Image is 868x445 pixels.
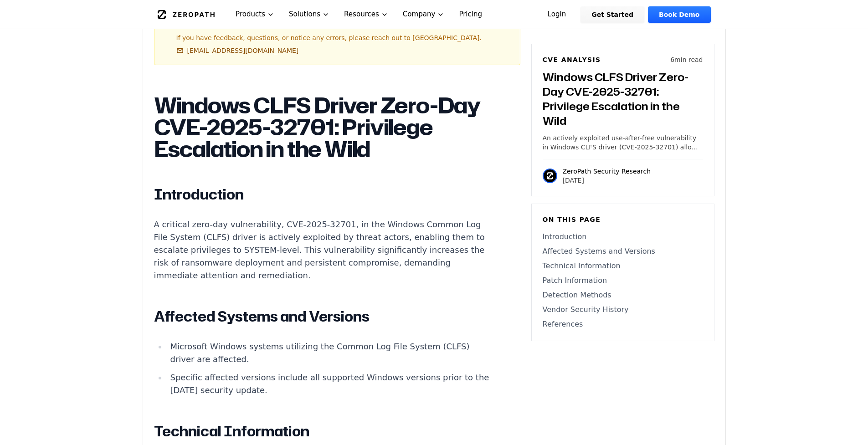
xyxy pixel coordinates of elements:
[543,70,703,128] h3: Windows CLFS Driver Zero-Day CVE-2025-32701: Privilege Escalation in the Wild
[543,290,703,301] a: Detection Methods
[154,94,493,160] h1: Windows CLFS Driver Zero-Day CVE-2025-32701: Privilege Escalation in the Wild
[537,6,577,23] a: Login
[543,261,703,271] a: Technical Information
[543,169,557,183] img: ZeroPath Security Research
[176,33,513,42] p: If you have feedback, questions, or notice any errors, please reach out to [GEOGRAPHIC_DATA].
[543,319,703,330] a: References
[563,176,651,185] p: [DATE]
[670,55,703,64] p: 6 min read
[543,275,703,286] a: Patch Information
[154,307,493,326] h2: Affected Systems and Versions
[167,340,493,366] li: Microsoft Windows systems utilizing the Common Log File System (CLFS) driver are affected.
[167,371,493,397] li: Specific affected versions include all supported Windows versions prior to the [DATE] security up...
[154,218,493,282] p: A critical zero-day vulnerability, CVE-2025-32701, in the Windows Common Log File System (CLFS) d...
[648,6,710,23] a: Book Demo
[154,422,493,440] h2: Technical Information
[176,46,299,55] a: [EMAIL_ADDRESS][DOMAIN_NAME]
[543,246,703,257] a: Affected Systems and Versions
[580,6,644,23] a: Get Started
[563,167,651,176] p: ZeroPath Security Research
[543,304,703,315] a: Vendor Security History
[543,55,601,64] h6: CVE Analysis
[154,185,493,204] h2: Introduction
[543,231,703,242] a: Introduction
[543,133,703,152] p: An actively exploited use-after-free vulnerability in Windows CLFS driver (CVE-2025-32701) allows...
[543,215,703,224] h6: On this page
